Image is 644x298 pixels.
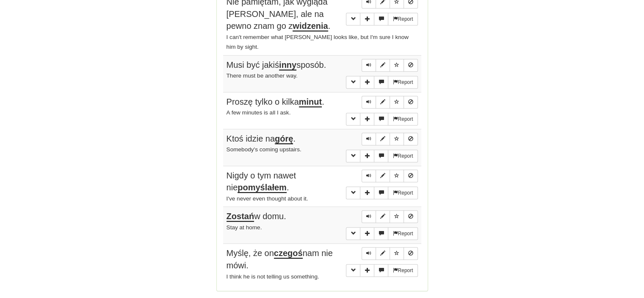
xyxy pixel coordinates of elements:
button: Report [388,264,417,277]
button: Toggle grammar [346,76,360,89]
div: More sentence controls [346,13,417,25]
button: Toggle grammar [346,264,360,277]
small: Somebody's coming upstairs. [227,146,301,153]
div: More sentence controls [346,227,417,240]
span: Musi być jakiś sposób. [227,60,326,70]
button: Report [388,76,417,89]
button: Edit sentence [376,210,390,223]
button: Play sentence audio [362,247,376,260]
button: Toggle ignore [404,210,418,223]
div: More sentence controls [346,76,417,89]
button: Toggle grammar [346,13,360,25]
button: Toggle grammar [346,187,360,199]
u: pomyślałem [238,183,287,193]
button: Add sentence to collection [360,13,374,25]
span: Myślę, że on nam nie mówi. [227,248,333,270]
div: More sentence controls [346,264,417,277]
button: Toggle favorite [390,96,404,109]
u: widzenia [293,21,328,31]
div: More sentence controls [346,187,417,199]
button: Play sentence audio [362,133,376,145]
button: Add sentence to collection [360,227,374,240]
button: Toggle grammar [346,227,360,240]
small: I've never even thought about it. [227,195,308,202]
button: Edit sentence [376,247,390,260]
button: Report [388,187,417,199]
div: Sentence controls [362,59,418,72]
button: Add sentence to collection [360,264,374,277]
u: górę [275,134,293,144]
small: Stay at home. [227,224,262,231]
button: Report [388,13,417,25]
button: Add sentence to collection [360,150,374,162]
button: Toggle favorite [390,210,404,223]
div: Sentence controls [362,247,418,260]
u: inny [279,60,296,70]
u: minut [299,97,322,107]
button: Report [388,113,417,125]
button: Play sentence audio [362,96,376,109]
button: Toggle ignore [404,96,418,109]
button: Report [388,227,417,240]
button: Add sentence to collection [360,76,374,89]
span: Ktoś idzie na . [227,134,296,144]
button: Toggle grammar [346,150,360,162]
div: Sentence controls [362,210,418,223]
button: Edit sentence [376,170,390,182]
u: czegoś [274,248,303,259]
button: Edit sentence [376,133,390,145]
button: Toggle ignore [404,133,418,145]
u: Zostań [227,212,254,222]
button: Toggle ignore [404,59,418,72]
button: Toggle favorite [390,247,404,260]
div: More sentence controls [346,113,417,125]
div: Sentence controls [362,133,418,145]
button: Toggle grammar [346,113,360,125]
span: Proszę tylko o kilka . [227,97,324,107]
button: Toggle favorite [390,133,404,145]
div: Sentence controls [362,96,418,109]
button: Edit sentence [376,59,390,72]
button: Play sentence audio [362,210,376,223]
span: w domu. [227,212,286,222]
button: Add sentence to collection [360,113,374,125]
button: Toggle favorite [390,170,404,182]
button: Play sentence audio [362,170,376,182]
button: Toggle ignore [404,247,418,260]
small: There must be another way. [227,72,298,79]
span: Nigdy o tym nawet nie . [227,171,296,193]
small: I think he is not telling us something. [227,273,319,280]
div: More sentence controls [346,150,417,162]
button: Add sentence to collection [360,187,374,199]
small: A few minutes is all I ask. [227,109,291,116]
button: Report [388,150,417,162]
button: Toggle ignore [404,170,418,182]
button: Play sentence audio [362,59,376,72]
div: Sentence controls [362,170,418,182]
button: Toggle favorite [390,59,404,72]
button: Edit sentence [376,96,390,109]
small: I can't remember what [PERSON_NAME] looks like, but I'm sure I know him by sight. [227,34,409,50]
